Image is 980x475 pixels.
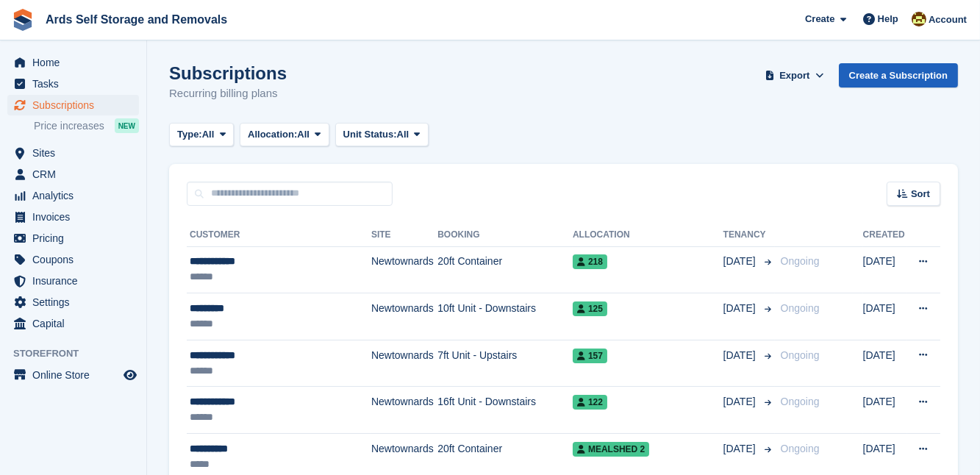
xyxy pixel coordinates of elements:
[723,254,759,269] span: [DATE]
[723,224,775,247] th: Tenancy
[169,85,287,102] p: Recurring billing plans
[7,52,139,73] a: menu
[169,63,287,83] h1: Subscriptions
[32,365,121,385] span: Online Store
[863,293,908,340] td: [DATE]
[7,249,139,270] a: menu
[7,207,139,227] a: menu
[32,185,121,206] span: Analytics
[32,313,121,334] span: Capital
[13,346,146,361] span: Storefront
[863,387,908,434] td: [DATE]
[573,349,607,363] span: 157
[7,365,139,385] a: menu
[371,387,437,434] td: Newtownards
[32,271,121,291] span: Insurance
[723,348,759,363] span: [DATE]
[335,123,429,147] button: Unit Status: All
[343,127,397,142] span: Unit Status:
[371,340,437,387] td: Newtownards
[779,68,809,83] span: Export
[32,292,121,312] span: Settings
[573,301,607,316] span: 125
[7,143,139,163] a: menu
[32,207,121,227] span: Invoices
[248,127,297,142] span: Allocation:
[7,95,139,115] a: menu
[437,293,573,340] td: 10ft Unit - Downstairs
[371,246,437,293] td: Newtownards
[781,443,820,454] span: Ongoing
[839,63,958,87] a: Create a Subscription
[32,143,121,163] span: Sites
[32,52,121,73] span: Home
[573,254,607,269] span: 218
[863,340,908,387] td: [DATE]
[371,224,437,247] th: Site
[7,164,139,185] a: menu
[32,164,121,185] span: CRM
[723,441,759,457] span: [DATE]
[437,387,573,434] td: 16ft Unit - Downstairs
[437,246,573,293] td: 20ft Container
[40,7,233,32] a: Ards Self Storage and Removals
[723,301,759,316] span: [DATE]
[7,228,139,249] a: menu
[32,249,121,270] span: Coupons
[7,271,139,291] a: menu
[34,118,139,134] a: Price increases NEW
[115,118,139,133] div: NEW
[911,187,930,201] span: Sort
[121,366,139,384] a: Preview store
[177,127,202,142] span: Type:
[187,224,371,247] th: Customer
[863,246,908,293] td: [DATE]
[573,224,723,247] th: Allocation
[7,185,139,206] a: menu
[7,292,139,312] a: menu
[32,228,121,249] span: Pricing
[781,302,820,314] span: Ongoing
[805,12,834,26] span: Create
[863,224,908,247] th: Created
[762,63,827,87] button: Export
[7,74,139,94] a: menu
[437,224,573,247] th: Booking
[34,119,104,133] span: Price increases
[573,442,649,457] span: Mealshed 2
[781,255,820,267] span: Ongoing
[7,313,139,334] a: menu
[12,9,34,31] img: stora-icon-8386f47178a22dfd0bd8f6a31ec36ba5ce8667c1dd55bd0f319d3a0aa187defe.svg
[32,74,121,94] span: Tasks
[202,127,215,142] span: All
[723,394,759,410] span: [DATE]
[781,349,820,361] span: Ongoing
[371,293,437,340] td: Newtownards
[912,12,926,26] img: Mark McFerran
[437,340,573,387] td: 7ft Unit - Upstairs
[240,123,329,147] button: Allocation: All
[878,12,898,26] span: Help
[929,12,967,27] span: Account
[781,396,820,407] span: Ongoing
[32,95,121,115] span: Subscriptions
[397,127,409,142] span: All
[573,395,607,410] span: 122
[169,123,234,147] button: Type: All
[297,127,310,142] span: All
